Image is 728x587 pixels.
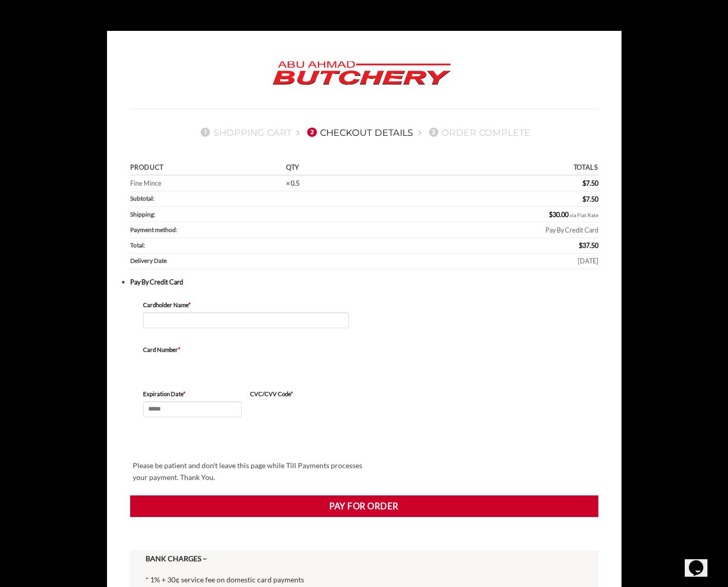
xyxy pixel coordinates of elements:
[365,254,598,269] td: [DATE]
[130,119,598,146] nav: Checkout steps
[582,195,598,203] bdi: 7.50
[304,127,413,138] a: 2Checkout details
[198,127,292,138] a: 1Shopping Cart
[283,161,365,176] th: Qty
[130,191,365,207] th: Subtotal:
[130,457,377,486] div: Please be patient and don't leave this page while Till Payments processes your payment. Thank You.
[143,345,349,354] label: Card Number
[130,254,365,269] th: Delivery Date
[291,390,293,397] abbr: required
[286,179,299,187] strong: × 0.5
[201,128,210,137] span: 1
[130,161,283,176] th: Product
[549,210,569,219] bdi: 30.00
[365,161,598,176] th: Totals
[146,554,207,563] strong: BANK CHARGES –
[188,301,191,308] abbr: required
[365,222,598,238] td: Pay By Credit Card
[579,241,582,250] span: $
[570,212,598,219] small: via Flat Rate
[143,389,242,399] label: Expiration Date
[130,222,365,238] th: Payment method:
[146,575,304,584] span: * 1% + 30¢ service fee on domestic card payments
[178,346,181,353] abbr: required
[130,495,598,517] button: Pay for order
[307,128,316,137] span: 2
[130,207,365,222] th: Shipping:
[264,54,459,93] img: Abu Ahmad Butchery
[250,389,349,399] label: CVC/CVV Code
[130,238,365,254] th: Total:
[130,176,283,191] td: Fine Mince
[579,241,598,250] bdi: 37.50
[582,195,586,203] span: $
[130,278,183,286] label: Pay By Credit Card
[685,546,718,577] iframe: chat widget
[582,179,586,187] span: $
[143,300,349,310] label: Cardholder Name
[549,210,553,219] span: $
[582,179,598,187] bdi: 7.50
[183,390,186,397] abbr: required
